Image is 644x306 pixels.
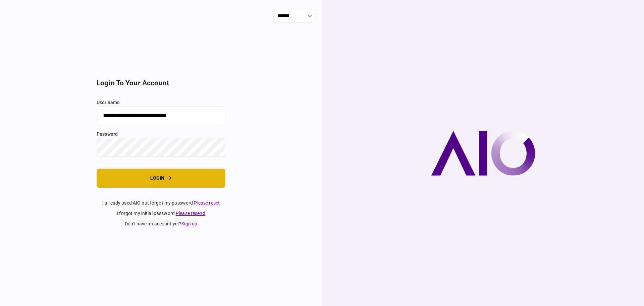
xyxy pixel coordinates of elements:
[97,220,225,227] div: don't have an account yet ?
[273,9,315,23] input: show language options
[194,200,220,206] a: Please reset
[97,210,225,217] div: I forgot my initial password
[97,138,225,157] input: password
[97,79,225,87] h2: login to your account
[97,169,225,188] button: login
[176,211,205,216] a: Please resend
[97,200,225,207] div: I already used AIO but forgot my password
[97,106,225,125] input: user name
[431,131,535,176] img: AIO company logo
[97,131,225,138] label: password
[181,221,197,226] a: Sign up
[97,99,225,106] label: user name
